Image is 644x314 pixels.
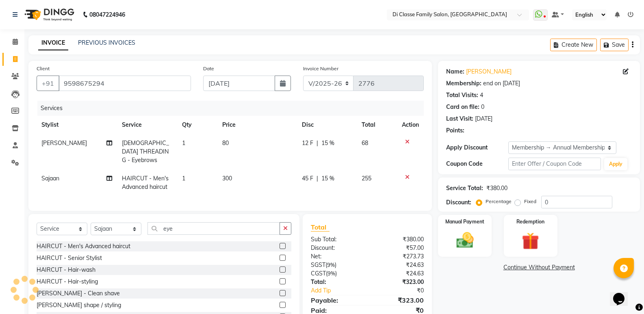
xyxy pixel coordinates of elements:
a: PREVIOUS INVOICES [78,39,135,46]
span: 9% [327,262,335,268]
span: HAIRCUT - Men's Advanced haircut [122,175,169,191]
div: Coupon Code [446,160,508,168]
span: [DEMOGRAPHIC_DATA] THREADING - Eyebrows [122,139,169,164]
div: Points: [446,126,464,135]
div: [PERSON_NAME] shape / styling [37,301,121,310]
span: 9% [327,270,335,277]
div: HAIRCUT - Hair-styling [37,277,98,286]
span: Sajaan [41,175,59,182]
input: Search or Scan [147,222,280,235]
button: +91 [37,76,59,91]
th: Action [397,116,424,134]
div: HAIRCUT - Men's Advanced haircut [37,242,130,251]
span: 15 % [321,139,334,147]
span: 1 [182,175,185,182]
img: logo [21,3,76,26]
div: Total Visits: [446,91,478,100]
b: 08047224946 [89,3,125,26]
img: _cash.svg [451,230,479,250]
span: | [317,174,318,183]
div: ₹323.00 [367,278,430,286]
div: Last Visit: [446,115,473,123]
span: 80 [222,139,229,147]
div: ₹273.73 [367,252,430,261]
div: 4 [480,91,483,100]
span: SGST [311,261,325,269]
div: ₹380.00 [367,235,430,244]
div: Membership: [446,79,481,88]
th: Service [117,116,177,134]
label: Redemption [516,218,544,225]
iframe: chat widget [610,282,636,306]
div: Service Total: [446,184,483,193]
div: HAIRCUT - Hair-wash [37,266,95,274]
label: Invoice Number [303,65,338,72]
div: Payable: [305,295,367,305]
label: Manual Payment [445,218,484,225]
a: [PERSON_NAME] [466,67,512,76]
div: Card on file: [446,103,479,111]
label: Percentage [486,198,512,205]
div: ₹380.00 [486,184,507,193]
div: Apply Discount [446,143,508,152]
label: Client [37,65,50,72]
th: Stylist [37,116,117,134]
span: 12 F [302,139,313,147]
a: Add Tip [305,286,378,295]
span: 255 [362,175,371,182]
div: ₹57.00 [367,244,430,252]
div: Services [37,101,430,116]
button: Create New [550,39,597,51]
div: Sub Total: [305,235,367,244]
div: ₹0 [378,286,430,295]
div: Discount: [446,198,471,207]
span: 45 F [302,174,313,183]
label: Fixed [524,198,536,205]
th: Disc [297,116,357,134]
span: 1 [182,139,185,147]
div: ₹24.63 [367,261,430,269]
span: CGST [311,270,326,277]
div: 0 [481,103,484,111]
div: ( ) [305,269,367,278]
span: 68 [362,139,368,147]
th: Price [217,116,297,134]
div: [PERSON_NAME] - Clean shave [37,289,120,298]
input: Search by Name/Mobile/Email/Code [59,76,191,91]
span: 300 [222,175,232,182]
button: Apply [604,158,627,170]
a: INVOICE [38,36,68,50]
th: Total [357,116,397,134]
div: end on [DATE] [483,79,520,88]
div: ₹24.63 [367,269,430,278]
div: ( ) [305,261,367,269]
div: Discount: [305,244,367,252]
div: Net: [305,252,367,261]
button: Save [600,39,629,51]
input: Enter Offer / Coupon Code [508,158,601,170]
div: [DATE] [475,115,492,123]
div: Name: [446,67,464,76]
div: HAIRCUT - Senior Stylist [37,254,102,262]
span: 15 % [321,174,334,183]
div: Total: [305,278,367,286]
a: Continue Without Payment [440,263,638,272]
span: Total [311,223,330,232]
span: [PERSON_NAME] [41,139,87,147]
img: _gift.svg [516,230,544,252]
div: ₹323.00 [367,295,430,305]
label: Date [203,65,214,72]
span: | [317,139,318,147]
th: Qty [177,116,217,134]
